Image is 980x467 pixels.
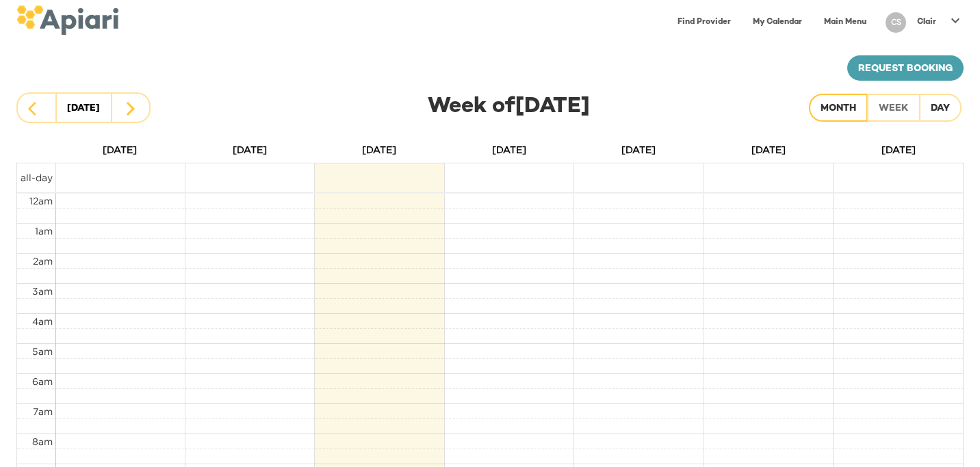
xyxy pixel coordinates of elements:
span: 7am [33,406,53,416]
span: 5am [32,346,53,356]
div: Week [879,101,908,118]
span: 4am [32,316,53,326]
span: 8am [32,436,53,446]
a: Request booking [847,55,964,81]
a: Main Menu [816,8,875,36]
div: [DATE] [67,99,100,118]
span: 6am [32,376,53,386]
div: Day [931,101,950,118]
p: Clair [917,16,936,28]
span: 2am [33,256,53,266]
img: logo [16,5,118,35]
span: Request booking [858,61,953,78]
div: Week of [DATE] [188,92,792,123]
button: Week [867,94,920,122]
span: 12am [29,196,53,206]
span: 3am [32,286,53,296]
a: My Calendar [745,8,810,36]
span: [DATE] [233,144,267,155]
button: Month [809,94,868,122]
a: Find Provider [669,8,739,36]
span: [DATE] [881,144,916,155]
span: [DATE] [103,144,137,155]
span: [DATE] [492,144,526,155]
span: all-day [21,172,53,183]
div: CS [886,12,906,33]
span: 1am [35,226,53,236]
div: Month [821,101,856,118]
button: Day [919,94,962,122]
span: [DATE] [362,144,396,155]
span: [DATE] [621,144,656,155]
span: [DATE] [751,144,786,155]
button: [DATE] [55,92,112,123]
